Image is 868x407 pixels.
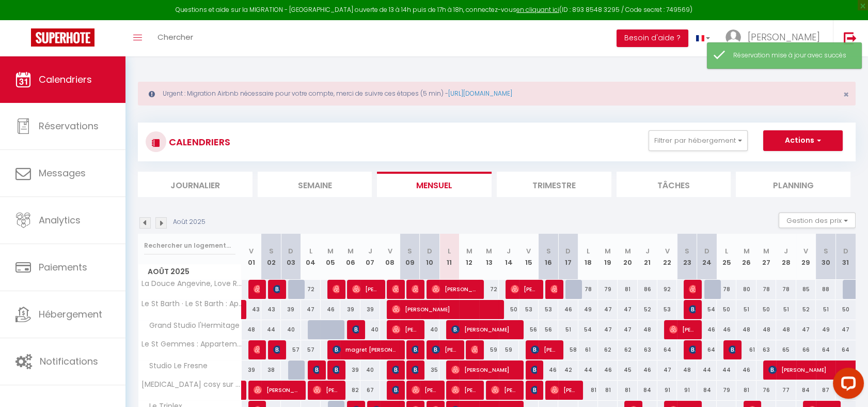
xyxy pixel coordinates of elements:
span: [PERSON_NAME] [273,340,280,359]
div: 53 [657,300,677,319]
abbr: S [824,246,828,256]
div: 72 [479,280,499,299]
span: [PERSON_NAME] [432,340,458,359]
div: 81 [598,381,618,400]
th: 24 [697,234,717,280]
abbr: L [448,246,451,256]
div: 61 [578,340,598,359]
div: 47 [835,320,856,339]
abbr: L [725,246,728,256]
a: [URL][DOMAIN_NAME] [448,89,512,98]
img: Super Booking [31,28,94,47]
div: 40 [360,360,380,380]
span: Réservations [39,119,99,132]
span: Fons Habes [412,360,418,380]
span: Notifications [40,355,98,368]
li: Journalier [138,172,252,197]
div: 61 [736,340,756,359]
th: 31 [835,234,856,280]
div: 62 [598,340,618,359]
div: 91 [677,381,697,400]
div: 62 [618,340,637,359]
div: 91 [657,381,677,400]
th: 26 [736,234,756,280]
div: 65 [776,340,796,359]
div: 54 [578,320,598,339]
div: 80 [736,280,756,299]
div: 46 [598,360,618,380]
span: [PERSON_NAME] [531,340,557,359]
span: Analytics [39,214,81,227]
div: 50 [756,300,776,319]
div: 52 [796,300,816,319]
span: [PERSON_NAME] [471,340,478,359]
span: Le St Barth · Le St Barth : Appartement T1 bis [140,300,243,308]
div: 78 [776,280,796,299]
th: 08 [380,234,400,280]
abbr: V [526,246,531,256]
button: Filtrer par hébergement [649,130,748,151]
abbr: M [605,246,611,256]
div: 39 [340,360,360,380]
span: [PERSON_NAME] [531,360,538,380]
span: × [843,88,849,101]
div: Urgent : Migration Airbnb nécessaire pour votre compte, merci de suivre ces étapes (5 min) - [138,82,856,105]
abbr: M [327,246,334,256]
div: 50 [717,300,736,319]
span: [PERSON_NAME] [313,360,320,380]
div: 44 [717,360,736,380]
th: 03 [281,234,301,280]
button: Besoin d'aide ? [617,29,688,47]
div: 47 [598,300,618,319]
span: [PERSON_NAME] [451,380,478,400]
abbr: S [685,246,689,256]
button: Actions [763,130,843,151]
th: 16 [539,234,558,280]
abbr: S [407,246,412,256]
div: 64 [657,340,677,359]
span: [PERSON_NAME] [511,279,537,299]
div: 38 [261,360,281,380]
div: 72 [301,280,321,299]
div: 50 [835,300,856,319]
div: 51 [736,300,756,319]
div: 39 [360,300,380,319]
div: 59 [479,340,499,359]
div: 49 [578,300,598,319]
div: 49 [816,320,835,339]
abbr: V [665,246,670,256]
li: Tâches [617,172,731,197]
div: 67 [360,381,380,400]
span: [PERSON_NAME] [550,279,557,299]
abbr: D [427,246,432,256]
li: Planning [736,172,850,197]
th: 04 [301,234,321,280]
th: 02 [261,234,281,280]
div: 47 [796,320,816,339]
li: Semaine [258,172,372,197]
th: 06 [340,234,360,280]
div: 51 [558,320,578,339]
span: Chercher [157,32,193,42]
span: [PERSON_NAME] [392,299,497,319]
div: 46 [539,360,558,380]
th: 12 [459,234,479,280]
abbr: V [803,246,808,256]
div: 78 [717,280,736,299]
th: 05 [321,234,340,280]
span: [PERSON_NAME] [352,320,359,339]
div: 92 [657,280,677,299]
th: 28 [776,234,796,280]
div: 77 [776,381,796,400]
li: Trimestre [497,172,611,197]
span: [PERSON_NAME] [531,380,538,400]
div: 81 [736,381,756,400]
div: 46 [736,360,756,380]
div: 44 [578,360,598,380]
div: 78 [578,280,598,299]
div: 79 [717,381,736,400]
div: 85 [796,280,816,299]
th: 30 [816,234,835,280]
abbr: S [269,246,274,256]
th: 27 [756,234,776,280]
